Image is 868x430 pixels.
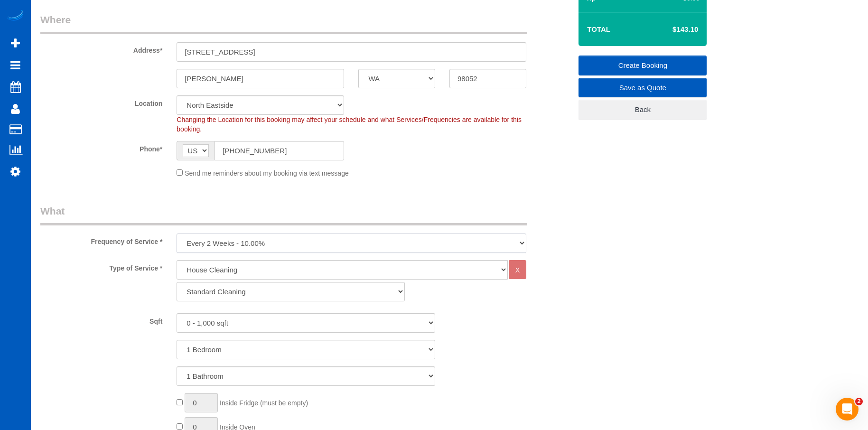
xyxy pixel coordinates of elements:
label: Location [33,95,169,108]
label: Frequency of Service * [33,234,169,246]
input: City* [177,69,344,88]
a: Back [579,100,707,120]
label: Phone* [33,141,169,154]
strong: Total [587,25,610,33]
span: Changing the Location for this booking may affect your schedule and what Services/Frequencies are... [177,116,522,133]
span: 2 [855,398,863,405]
h4: $143.10 [644,26,698,34]
legend: What [40,204,527,225]
label: Address* [33,42,169,55]
iframe: Intercom live chat [836,398,859,421]
legend: Where [40,13,527,34]
label: Type of Service * [33,260,169,273]
span: Inside Fridge (must be empty) [220,399,308,407]
input: Phone* [215,141,344,160]
a: Save as Quote [579,78,707,98]
input: Zip Code* [449,69,526,88]
a: Create Booking [579,56,707,75]
img: Automaid Logo [6,9,25,23]
label: Sqft [33,313,169,326]
span: Send me reminders about my booking via text message [185,169,349,177]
